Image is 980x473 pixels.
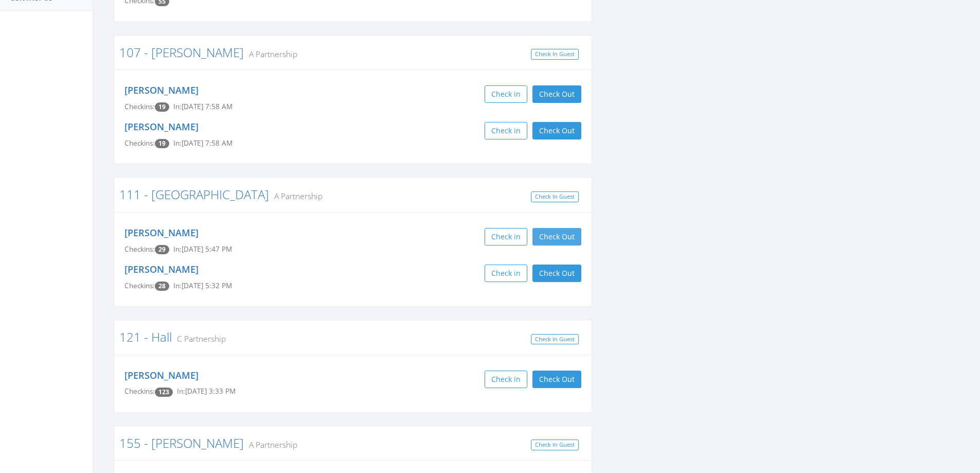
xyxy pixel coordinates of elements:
[119,434,244,451] a: 155 - [PERSON_NAME]
[124,102,155,111] span: Checkins:
[155,102,169,112] span: Checkin count
[532,85,581,103] button: Check Out
[173,138,233,148] span: In: [DATE] 7:58 AM
[244,48,297,60] small: A Partnership
[124,84,199,96] a: [PERSON_NAME]
[173,244,232,254] span: In: [DATE] 5:47 PM
[485,228,527,246] button: Check in
[119,186,269,203] a: 111 - [GEOGRAPHIC_DATA]
[269,190,323,202] small: A Partnership
[124,369,199,381] a: [PERSON_NAME]
[485,265,527,282] button: Check in
[173,102,233,111] span: In: [DATE] 7:58 AM
[173,281,232,290] span: In: [DATE] 5:32 PM
[485,371,527,388] button: Check in
[124,281,155,290] span: Checkins:
[119,44,244,61] a: 107 - [PERSON_NAME]
[124,263,199,275] a: [PERSON_NAME]
[155,388,173,397] span: Checkin count
[531,191,579,202] a: Check In Guest
[155,139,169,148] span: Checkin count
[124,138,155,148] span: Checkins:
[124,244,155,254] span: Checkins:
[155,282,169,291] span: Checkin count
[172,333,226,344] small: C Partnership
[532,122,581,139] button: Check Out
[485,85,527,103] button: Check in
[531,49,579,60] a: Check In Guest
[531,334,579,345] a: Check In Guest
[532,228,581,246] button: Check Out
[124,226,199,239] a: [PERSON_NAME]
[119,328,172,345] a: 121 - Hall
[155,245,169,254] span: Checkin count
[124,120,199,133] a: [PERSON_NAME]
[124,387,155,396] span: Checkins:
[244,439,297,450] small: A Partnership
[531,440,579,450] a: Check In Guest
[532,265,581,282] button: Check Out
[177,387,236,396] span: In: [DATE] 3:33 PM
[532,371,581,388] button: Check Out
[485,122,527,139] button: Check in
